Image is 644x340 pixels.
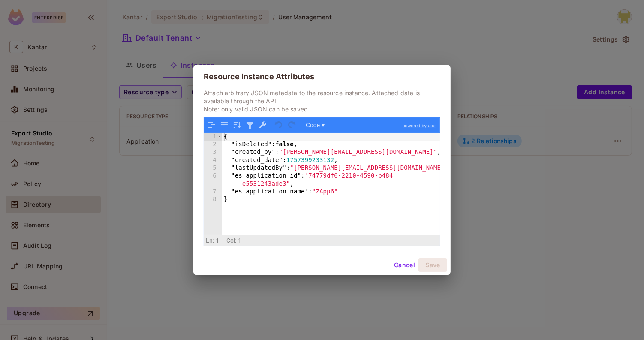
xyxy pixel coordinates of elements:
[206,237,214,244] span: Ln:
[206,120,217,131] button: Format JSON data, with proper indentation and line feeds (Ctrl+I)
[204,164,222,172] div: 5
[204,196,222,203] div: 8
[257,120,268,131] button: Repair JSON: fix quotes and escape characters, remove comments and JSONP notation, turn JavaScrip...
[216,237,219,244] span: 1
[204,188,222,196] div: 7
[391,258,418,272] button: Cancel
[219,120,230,131] button: Compact JSON data, remove all whitespaces (Ctrl+Shift+I)
[232,120,243,131] button: Sort contents
[204,148,222,156] div: 3
[204,156,222,164] div: 4
[204,89,440,113] p: Attach arbitrary JSON metadata to the resource instance. Attached data is available through the A...
[204,141,222,148] div: 2
[274,120,285,131] button: Undo last action (Ctrl+Z)
[418,258,447,272] button: Save
[204,133,222,141] div: 1
[193,65,451,89] h2: Resource Instance Attributes
[286,120,298,131] button: Redo (Ctrl+Shift+Z)
[204,172,222,188] div: 6
[238,237,241,244] span: 1
[303,120,328,131] button: Code ▾
[244,120,256,131] button: Filter, sort, or transform contents
[226,237,237,244] span: Col:
[398,118,440,133] a: powered by ace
